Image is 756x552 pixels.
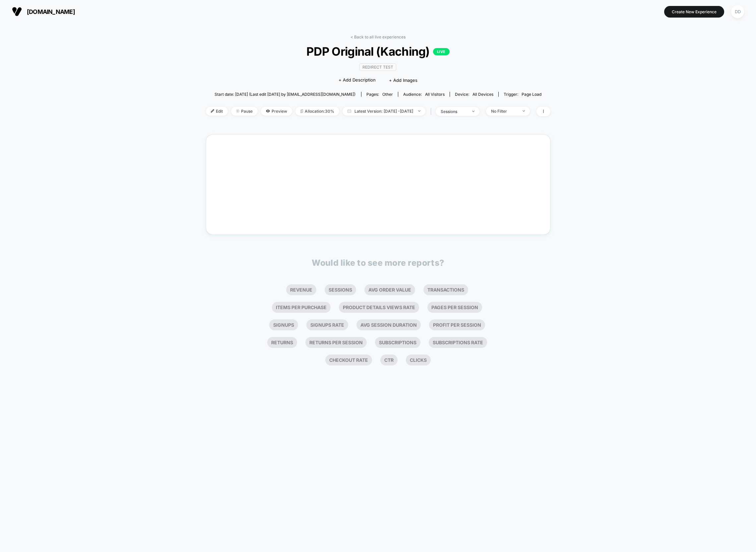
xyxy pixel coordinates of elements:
span: + Add Description [339,77,376,83]
li: Items Per Purchase [272,302,331,313]
span: all devices [472,92,493,97]
img: end [418,110,420,112]
span: Edit [206,107,228,116]
li: Avg Order Value [364,284,415,295]
span: [DOMAIN_NAME] [27,8,75,15]
div: Trigger: [504,92,541,97]
li: Signups [269,319,298,330]
li: Signups Rate [306,319,348,330]
li: Ctr [380,355,398,365]
span: All Visitors [425,92,445,97]
span: Allocation: 30% [295,107,339,116]
span: | [429,107,436,116]
span: Redirect Test [359,63,396,71]
li: Subscriptions [375,337,420,348]
span: Preview [261,107,292,116]
div: DD [731,5,744,18]
li: Sessions [325,284,356,295]
span: + Add Images [389,78,417,83]
li: Pages Per Session [427,302,482,313]
div: No Filter [491,109,518,114]
div: Audience: [403,92,445,97]
div: Pages: [366,92,393,97]
span: Device: [450,92,498,97]
li: Returns [267,337,297,348]
img: rebalance [300,109,303,113]
button: [DOMAIN_NAME] [10,6,77,17]
span: PDP Original (Kaching) [223,44,533,58]
img: end [523,110,525,112]
p: LIVE [433,48,450,55]
li: Checkout Rate [325,355,372,365]
li: Subscriptions Rate [429,337,487,348]
div: sessions [441,109,467,114]
span: Page Load [522,92,541,97]
li: Returns Per Session [305,337,367,348]
span: Pause [231,107,258,116]
button: Create New Experience [664,6,724,18]
li: Clicks [406,355,431,365]
li: Avg Session Duration [356,319,421,330]
span: Latest Version: [DATE] - [DATE] [343,107,425,116]
a: < Back to all live experiences [350,34,406,39]
img: end [472,111,474,112]
li: Profit Per Session [429,319,485,330]
img: edit [211,109,214,113]
span: Start date: [DATE] (Last edit [DATE] by [EMAIL_ADDRESS][DOMAIN_NAME]) [215,92,355,97]
button: DD [729,5,746,19]
span: other [382,92,393,97]
img: Visually logo [12,7,22,17]
img: end [236,109,239,113]
img: calendar [347,109,351,113]
li: Transactions [423,284,468,295]
li: Revenue [286,284,316,295]
li: Product Details Views Rate [339,302,419,313]
p: Would like to see more reports? [312,258,444,268]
